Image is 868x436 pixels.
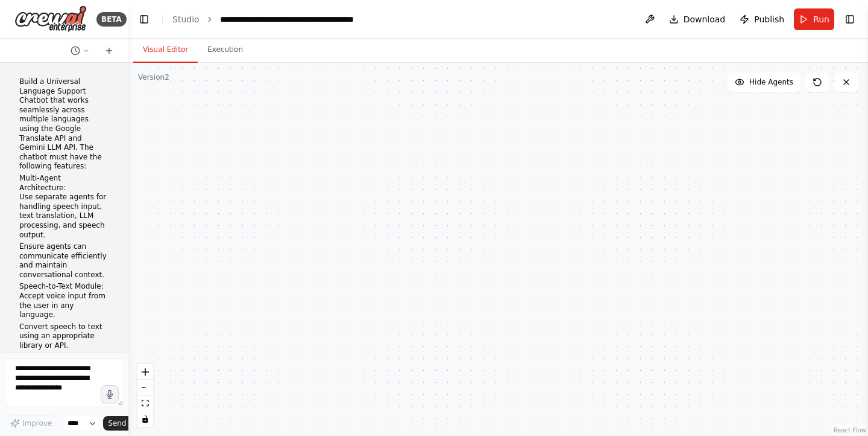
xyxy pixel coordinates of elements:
[19,322,109,351] p: Convert speech to text using an appropriate library or API.
[749,77,793,87] span: Hide Agents
[19,193,109,240] p: Use separate agents for handling speech input, text translation, LLM processing, and speech output.
[19,77,109,172] p: Build a Universal Language Support Chatbot that works seamlessly across multiple languages using ...
[137,364,153,380] button: zoom in
[137,380,153,396] button: zoom out
[735,8,789,30] button: Publish
[99,43,119,58] button: Start a new chat
[103,416,140,431] button: Send
[19,282,109,292] li: Speech-to-Text Module:
[137,364,153,427] div: React Flow controls
[172,14,200,24] a: Studio
[794,8,834,30] button: Run
[664,8,731,30] button: Download
[19,292,109,320] p: Accept voice input from the user in any language.
[5,415,57,431] button: Improve
[66,43,95,58] button: Switch to previous chat
[137,411,153,427] button: toggle interactivity
[101,385,119,403] button: Click to speak your automation idea
[198,37,253,63] button: Execution
[137,396,153,411] button: fit view
[813,13,829,25] span: Run
[136,11,153,28] button: Hide left sidebar
[834,427,866,434] a: React Flow attribution
[22,418,52,428] span: Improve
[19,174,109,193] li: Multi-Agent Architecture:
[108,418,126,428] span: Send
[133,37,198,63] button: Visual Editor
[841,11,858,28] button: Show right sidebar
[14,5,87,33] img: Logo
[754,13,784,25] span: Publish
[728,72,800,92] button: Hide Agents
[138,72,169,82] div: Version 2
[172,13,354,25] nav: breadcrumb
[19,242,109,280] p: Ensure agents can communicate efficiently and maintain conversational context.
[96,12,127,27] div: BETA
[684,13,726,25] span: Download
